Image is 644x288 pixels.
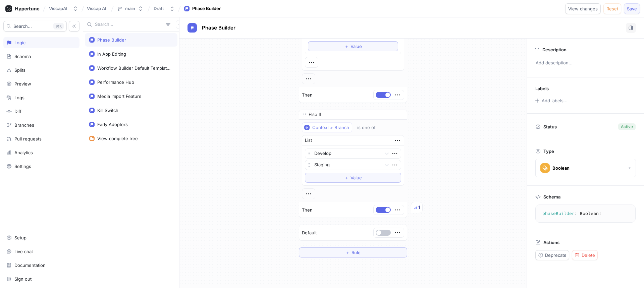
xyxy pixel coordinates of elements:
div: View complete tree [97,136,138,141]
button: ＋Value [308,41,398,51]
p: Status [543,122,557,131]
a: Documentation [3,260,79,271]
p: Labels [535,86,549,91]
textarea: phaseBuilder: Boolean! [538,208,633,220]
div: Analytics [14,150,33,155]
span: Reset [606,7,618,11]
p: Then [302,207,313,214]
input: Search... [95,21,163,28]
button: Reset [603,3,621,14]
p: Add description... [533,57,638,69]
div: Kill Switch [97,108,118,113]
button: is one of [354,122,385,132]
div: List [305,137,312,144]
p: Schema [543,194,560,199]
span: Value [351,44,362,48]
div: Workflow Builder Default Template Owner [97,65,170,71]
div: Preview [14,81,31,87]
div: Setup [14,235,26,240]
div: Diff [14,109,21,114]
span: Delete [582,253,595,257]
div: Pull requests [14,136,42,141]
button: Add labels... [533,96,569,105]
div: Logs [14,95,24,100]
div: Branches [14,122,34,128]
button: Save [624,3,640,14]
span: ＋ [344,44,349,48]
span: ＋ [344,176,349,180]
div: Documentation [14,263,46,268]
button: Context > Branch [302,122,352,132]
span: Viscap AI [87,6,106,11]
p: Else If [309,111,321,118]
div: Add labels... [542,99,568,103]
div: Settings [14,164,31,169]
div: Early Adopters [97,122,128,127]
p: Description [542,47,567,52]
span: Phase Builder [202,25,235,31]
span: View changes [568,7,598,11]
button: Delete [572,250,598,260]
div: Performance Hub [97,79,134,85]
button: Search...K [3,21,67,32]
div: Schema [14,54,31,59]
div: Phase Builder [97,37,126,43]
div: Sign out [14,276,32,282]
p: Then [302,92,313,99]
div: 1 [418,204,420,211]
span: Value [351,176,362,180]
div: K [53,23,64,30]
p: Actions [543,240,559,245]
div: Media Import Feature [97,94,142,99]
p: Default [302,230,317,236]
button: ViscapAI [46,3,81,14]
span: Deprecate [545,253,567,257]
div: Splits [14,67,25,73]
div: Active [621,124,633,130]
span: Search... [13,24,32,28]
button: Boolean [535,159,636,177]
div: Phase Builder [192,5,221,12]
button: Draft [151,3,177,14]
div: Logic [14,40,25,45]
p: Type [543,149,554,154]
div: ViscapAI [49,6,67,11]
button: ＋Value [305,173,401,183]
button: View changes [565,3,601,14]
div: is one of [357,125,376,130]
div: Draft [154,6,164,11]
div: In App Editing [97,51,126,57]
div: Context > Branch [312,125,349,130]
button: main [114,3,146,14]
button: Deprecate [535,250,569,260]
button: ＋Rule [299,247,407,257]
div: Live chat [14,249,33,254]
span: Save [627,7,637,11]
div: main [125,6,135,11]
span: ＋ [345,250,350,254]
div: Boolean [552,165,570,171]
span: Rule [352,250,361,254]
